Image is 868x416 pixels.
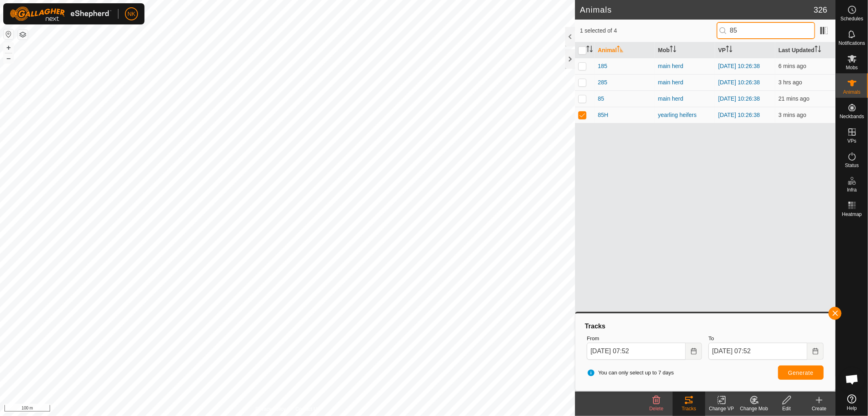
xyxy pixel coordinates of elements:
[718,79,760,86] a: [DATE] 10:26:38
[840,114,864,119] span: Neckbands
[842,212,862,217] span: Heatmap
[846,65,858,70] span: Mobs
[836,391,868,414] a: Help
[18,30,28,40] button: Map Layers
[814,4,827,16] span: 326
[658,62,712,70] div: main herd
[738,405,770,412] div: Change Mob
[295,405,319,413] a: Contact Us
[580,26,717,35] span: 1 selected of 4
[4,43,13,53] button: +
[778,365,824,380] button: Generate
[775,42,835,58] th: Last Updated
[839,41,865,46] span: Notifications
[4,29,13,39] button: Reset Map
[788,370,813,376] span: Generate
[673,405,705,412] div: Tracks
[655,42,715,58] th: Mob
[658,78,712,87] div: main herd
[715,42,775,58] th: VP
[840,16,863,21] span: Schedules
[617,47,623,53] p-sorticon: Activate to sort
[847,139,856,143] span: VPs
[778,63,806,69] span: 17 Sept 2025, 7:50 am
[718,95,760,102] a: [DATE] 10:26:38
[705,405,738,412] div: Change VP
[815,47,821,53] p-sorticon: Activate to sort
[843,90,861,95] span: Animals
[598,111,608,119] span: 85H
[658,111,712,119] div: yearling heifers
[4,53,13,63] button: –
[840,367,864,392] div: Open chat
[778,112,806,118] span: 17 Sept 2025, 7:53 am
[598,62,607,70] span: 185
[770,405,803,412] div: Edit
[803,405,835,412] div: Create
[686,343,702,360] button: Choose Date
[127,10,135,18] span: NK
[584,321,827,331] div: Tracks
[587,335,702,343] label: From
[595,42,655,58] th: Animal
[670,47,676,53] p-sorticon: Activate to sort
[10,7,112,21] img: Gallagher Logo
[598,78,607,87] span: 285
[717,22,815,39] input: Search (S)
[598,95,604,103] span: 85
[586,47,593,53] p-sorticon: Activate to sort
[580,5,814,15] h2: Animals
[718,112,760,118] a: [DATE] 10:26:38
[649,406,664,412] span: Delete
[778,79,802,86] span: 17 Sept 2025, 4:40 am
[807,343,824,360] button: Choose Date
[847,406,857,411] span: Help
[847,187,857,192] span: Infra
[778,95,809,102] span: 17 Sept 2025, 7:35 am
[708,335,824,343] label: To
[718,63,760,69] a: [DATE] 10:26:38
[587,369,674,377] span: You can only select up to 7 days
[658,95,712,103] div: main herd
[726,47,732,53] p-sorticon: Activate to sort
[256,405,286,413] a: Privacy Policy
[845,163,859,168] span: Status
